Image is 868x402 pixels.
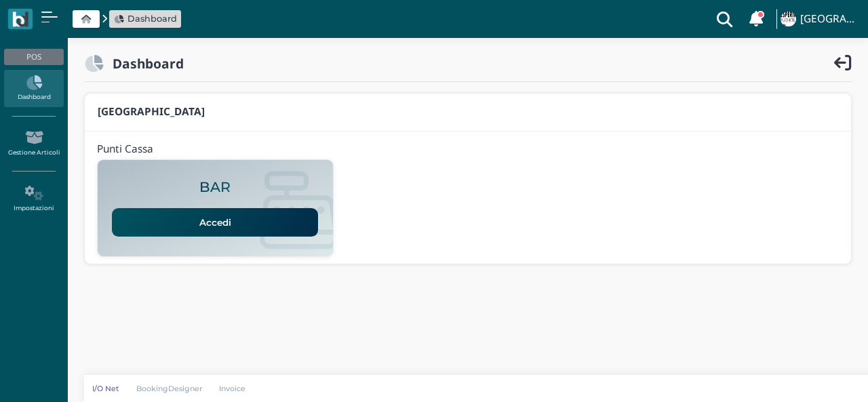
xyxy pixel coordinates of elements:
[112,208,318,237] a: Accedi
[778,3,860,35] a: ... [GEOGRAPHIC_DATA]
[772,360,856,390] iframe: Help widget launcher
[12,12,28,27] img: logo
[4,70,63,107] a: Dashboard
[104,56,184,71] h2: Dashboard
[4,180,63,218] a: Impostazioni
[199,180,231,195] h2: BAR
[97,144,153,155] h4: Punti Cassa
[114,12,177,25] a: Dashboard
[800,14,860,25] h4: [GEOGRAPHIC_DATA]
[4,125,63,162] a: Gestione Articoli
[98,104,205,119] b: [GEOGRAPHIC_DATA]
[4,49,63,65] div: POS
[127,12,177,25] span: Dashboard
[781,12,795,26] img: ...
